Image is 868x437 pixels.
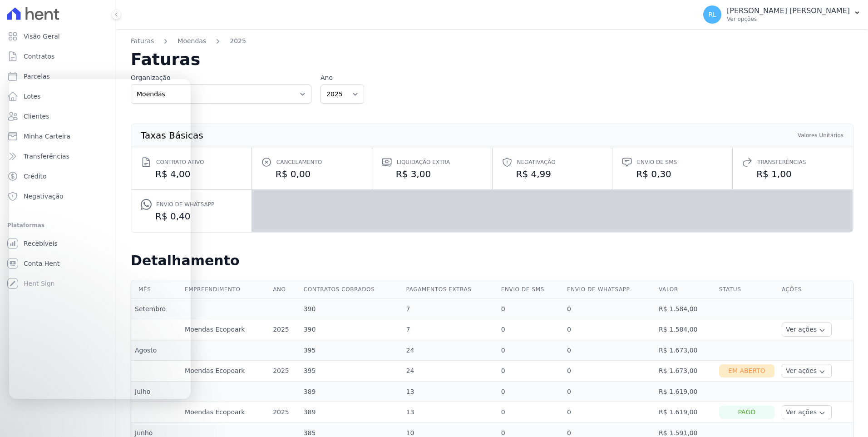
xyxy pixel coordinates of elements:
[719,406,774,419] div: Pago
[797,131,844,139] th: Valores Unitários
[498,402,563,423] td: 0
[276,158,322,167] span: Cancelamento
[181,402,269,423] td: Moendas Ecopoark
[655,382,715,402] td: R$ 1.619,00
[131,36,154,46] a: Faturas
[498,340,563,361] td: 0
[498,299,563,319] td: 0
[4,254,112,273] a: Conta Hent
[655,280,715,299] th: Valor
[742,168,843,180] dd: R$ 1,00
[181,280,269,299] th: Empreendimento
[24,32,60,41] span: Visão Geral
[498,382,563,402] td: 0
[261,168,363,180] dd: R$ 0,00
[563,340,655,361] td: 0
[269,280,300,299] th: Ano
[782,364,832,378] button: Ver ações
[563,361,655,382] td: 0
[403,299,498,319] td: 7
[131,253,853,269] h2: Detalhamento
[9,406,31,428] iframe: Intercom live chat
[269,361,300,382] td: 2025
[778,280,853,299] th: Ações
[727,6,850,15] p: [PERSON_NAME] [PERSON_NAME]
[321,73,364,83] label: Ano
[502,168,603,180] dd: R$ 4,99
[403,340,498,361] td: 24
[655,402,715,423] td: R$ 1.619,00
[563,299,655,319] td: 0
[403,280,498,299] th: Pagamentos extras
[230,36,246,46] a: 2025
[300,319,403,340] td: 390
[397,158,450,167] span: Liquidação extra
[381,168,483,180] dd: R$ 3,00
[719,364,774,377] div: Em Aberto
[24,72,50,81] span: Parcelas
[708,11,716,18] span: RL
[715,280,778,299] th: Status
[498,280,563,299] th: Envio de SMS
[727,15,850,23] p: Ver opções
[655,361,715,382] td: R$ 1.673,00
[4,127,112,145] a: Minha Carteira
[141,168,242,180] dd: R$ 4,00
[4,147,112,165] a: Transferências
[9,79,191,399] iframe: Intercom live chat
[403,402,498,423] td: 13
[24,52,54,61] span: Contratos
[269,319,300,340] td: 2025
[300,361,403,382] td: 395
[300,340,403,361] td: 395
[4,167,112,185] a: Crédito
[4,27,112,45] a: Visão Geral
[181,361,269,382] td: Moendas Ecopoark
[655,340,715,361] td: R$ 1.673,00
[498,361,563,382] td: 0
[621,168,723,180] dd: R$ 0,30
[300,382,403,402] td: 389
[141,210,242,223] dd: R$ 0,40
[637,158,677,167] span: Envio de SMS
[403,361,498,382] td: 24
[300,280,403,299] th: Contratos cobrados
[269,402,300,423] td: 2025
[300,299,403,319] td: 390
[4,87,112,105] a: Lotes
[563,402,655,423] td: 0
[4,67,112,85] a: Parcelas
[696,2,868,27] button: RL [PERSON_NAME] [PERSON_NAME] Ver opções
[131,73,311,83] label: Organização
[782,323,832,337] button: Ver ações
[782,405,832,419] button: Ver ações
[131,36,853,51] nav: Breadcrumb
[4,47,112,65] a: Contratos
[655,299,715,319] td: R$ 1.584,00
[4,234,112,253] a: Recebíveis
[563,319,655,340] td: 0
[563,382,655,402] td: 0
[403,382,498,402] td: 13
[7,220,108,231] div: Plataformas
[517,158,556,167] span: Negativação
[4,107,112,125] a: Clientes
[498,319,563,340] td: 0
[178,36,206,46] a: Moendas
[181,319,269,340] td: Moendas Ecopoark
[757,158,806,167] span: Transferências
[655,319,715,340] td: R$ 1.584,00
[4,187,112,205] a: Negativação
[563,280,655,299] th: Envio de Whatsapp
[300,402,403,423] td: 389
[131,51,853,68] h2: Faturas
[403,319,498,340] td: 7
